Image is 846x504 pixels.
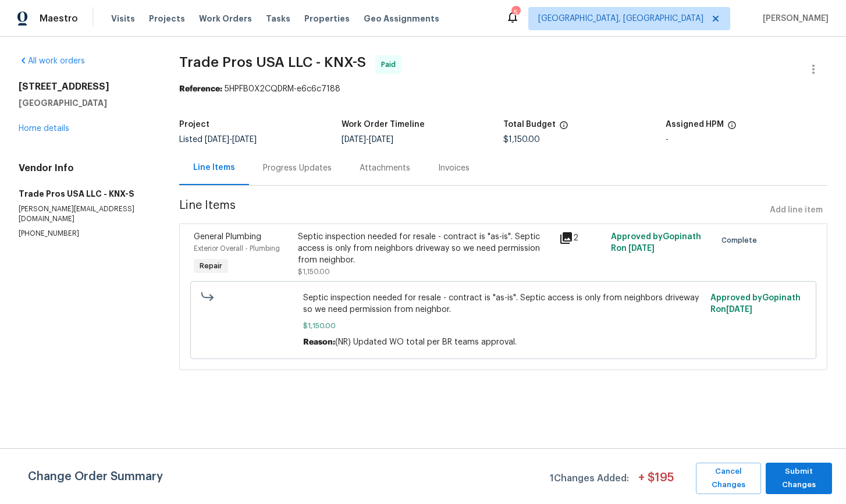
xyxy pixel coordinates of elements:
span: [GEOGRAPHIC_DATA], [GEOGRAPHIC_DATA] [538,13,703,24]
span: - [342,136,393,144]
div: Line Items [193,162,235,173]
span: Trade Pros USA LLC - KNX-S [179,55,366,69]
span: Tasks [266,15,290,23]
span: [DATE] [369,136,393,144]
span: [DATE] [726,306,752,314]
div: Attachments [360,162,410,174]
a: All work orders [19,57,85,65]
h5: Trade Pros USA LLC - KNX-S [19,188,151,200]
div: 5 [511,7,520,19]
span: The hpm assigned to this work order. [727,120,737,136]
p: [PHONE_NUMBER] [19,229,151,239]
span: [PERSON_NAME] [758,13,829,24]
span: [DATE] [628,244,655,253]
span: - [205,136,257,144]
h4: Vendor Info [19,162,151,174]
div: 2 [559,231,605,245]
a: Home details [19,125,69,133]
span: Visits [111,13,135,24]
span: Projects [149,13,185,24]
h5: [GEOGRAPHIC_DATA] [19,97,151,109]
span: Complete [721,235,762,246]
b: Reference: [179,85,222,93]
span: [DATE] [232,136,257,144]
span: [DATE] [205,136,229,144]
h5: Work Order Timeline [342,120,425,129]
h2: [STREET_ADDRESS] [19,81,151,93]
span: Repair [195,260,227,272]
span: (NR) Updated WO total per BR teams approval. [335,338,517,346]
span: $1,150.00 [303,320,703,332]
span: Maestro [40,13,78,24]
span: Listed [179,136,257,144]
span: Paid [381,59,400,70]
span: Line Items [179,200,765,221]
span: [DATE] [342,136,366,144]
span: Geo Assignments [364,13,439,24]
h5: Project [179,120,209,129]
h5: Total Budget [503,120,556,129]
span: $1,150.00 [298,268,330,275]
span: General Plumbing [194,233,261,241]
span: Septic inspection needed for resale - contract is "as-is". Septic access is only from neighbors d... [303,292,703,315]
span: Exterior Overall - Plumbing [194,245,280,252]
div: Septic inspection needed for resale - contract is "as-is". Septic access is only from neighbors d... [298,231,552,266]
div: Progress Updates [263,162,332,174]
span: Work Orders [199,13,252,24]
span: Approved by Gopinath R on [611,233,701,253]
span: Properties [304,13,350,24]
div: - [666,136,827,144]
span: The total cost of line items that have been proposed by Opendoor. This sum includes line items th... [559,120,568,136]
span: Reason: [303,338,335,346]
h5: Assigned HPM [666,120,724,129]
span: Approved by Gopinath R on [710,294,801,314]
div: 5HPFB0X2CQDRM-e6c6c7188 [179,83,827,95]
span: $1,150.00 [503,136,540,144]
p: [PERSON_NAME][EMAIL_ADDRESS][DOMAIN_NAME] [19,204,151,224]
div: Invoices [438,162,470,174]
